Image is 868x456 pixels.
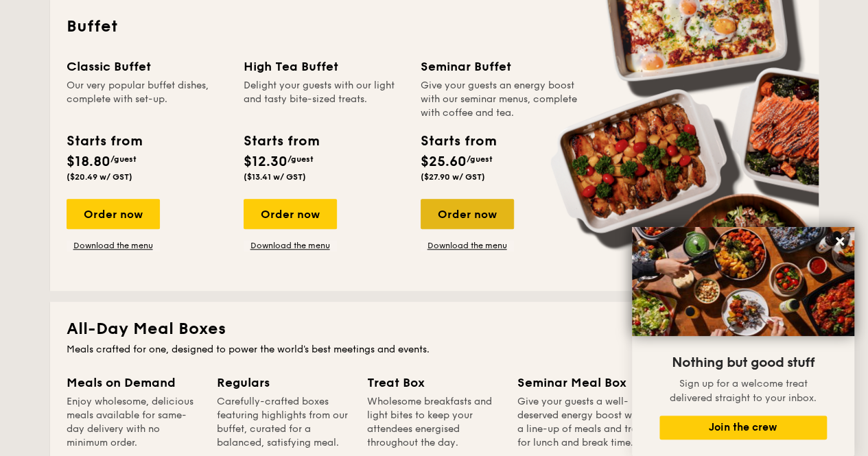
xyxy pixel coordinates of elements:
div: Starts from [421,131,495,152]
div: Regulars [217,373,351,392]
div: Order now [67,199,160,229]
span: Sign up for a welcome treat delivered straight to your inbox. [670,378,817,404]
button: Close [829,230,851,252]
div: Starts from [67,131,141,152]
div: Enjoy wholesome, delicious meals available for same-day delivery with no minimum order. [67,395,200,450]
img: DSC07876-Edit02-Large.jpeg [632,227,854,336]
div: Give your guests a well-deserved energy boost with a line-up of meals and treats for lunch and br... [517,395,651,450]
div: Meals on Demand [67,373,200,392]
span: $18.80 [67,154,110,170]
div: Classic Buffet [67,57,227,76]
h2: All-Day Meal Boxes [67,318,802,340]
a: Download the menu [244,240,337,251]
span: Nothing but good stuff [672,355,814,371]
div: Delight your guests with our light and tasty bite-sized treats. [244,79,404,120]
span: $25.60 [421,154,467,170]
h2: Buffet [67,16,802,38]
span: ($27.90 w/ GST) [421,172,485,182]
div: Seminar Meal Box [517,373,651,392]
div: Give your guests an energy boost with our seminar menus, complete with coffee and tea. [421,79,581,120]
span: /guest [288,154,314,164]
span: /guest [110,154,137,164]
div: Our very popular buffet dishes, complete with set-up. [67,79,227,120]
span: ($20.49 w/ GST) [67,172,132,182]
span: $12.30 [244,154,288,170]
div: Treat Box [367,373,501,392]
a: Download the menu [421,240,514,251]
div: High Tea Buffet [244,57,404,76]
div: Meals crafted for one, designed to power the world's best meetings and events. [67,343,802,357]
div: Wholesome breakfasts and light bites to keep your attendees energised throughout the day. [367,395,501,450]
button: Join the crew [659,416,827,440]
a: Download the menu [67,240,160,251]
div: Order now [244,199,337,229]
div: Order now [421,199,514,229]
div: Seminar Buffet [421,57,581,76]
span: ($13.41 w/ GST) [244,172,306,182]
div: Carefully-crafted boxes featuring highlights from our buffet, curated for a balanced, satisfying ... [217,395,351,450]
div: Starts from [244,131,318,152]
span: /guest [467,154,493,164]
